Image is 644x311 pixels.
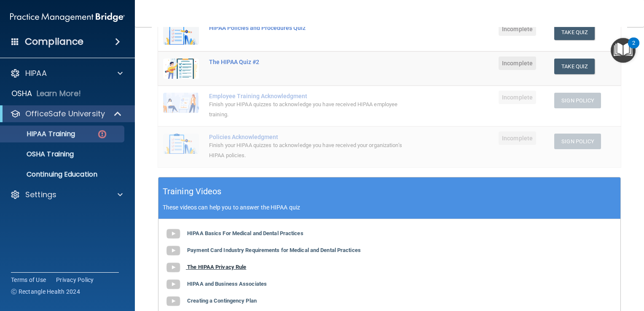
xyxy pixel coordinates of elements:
b: Payment Card Industry Requirements for Medical and Dental Practices [187,247,361,253]
span: Incomplete [499,22,536,36]
img: danger-circle.6113f641.png [97,129,107,139]
p: Settings [25,190,56,200]
div: Finish your HIPAA quizzes to acknowledge you have received your organization’s HIPAA policies. [209,140,408,161]
div: Policies Acknowledgment [209,134,408,140]
span: Incomplete [499,131,536,145]
img: gray_youtube_icon.38fcd6cc.png [165,259,182,276]
div: 2 [632,43,635,54]
h5: Training Videos [163,184,222,199]
img: gray_youtube_icon.38fcd6cc.png [165,225,182,242]
button: Sign Policy [554,134,601,149]
p: These videos can help you to answer the HIPAA quiz [163,204,616,211]
div: Employee Training Acknowledgment [209,93,408,99]
a: HIPAA [10,68,123,78]
span: Incomplete [499,56,536,70]
button: Open Resource Center, 2 new notifications [611,38,636,63]
b: HIPAA and Business Associates [187,281,267,287]
a: OfficeSafe University [10,109,122,119]
p: OSHA Training [5,150,74,158]
img: gray_youtube_icon.38fcd6cc.png [165,242,182,259]
div: The HIPAA Quiz #2 [209,59,408,65]
p: Continuing Education [5,170,121,179]
a: Privacy Policy [56,276,94,284]
span: Ⓒ Rectangle Health 2024 [11,287,80,296]
img: gray_youtube_icon.38fcd6cc.png [165,276,182,293]
a: Settings [10,190,123,200]
p: HIPAA [25,68,47,78]
img: PMB logo [10,9,125,26]
span: Incomplete [499,91,536,104]
button: Sign Policy [554,93,601,108]
p: OfficeSafe University [25,109,105,119]
p: Learn More! [37,88,81,99]
div: HIPAA Policies and Procedures Quiz [209,24,408,31]
h4: Compliance [25,36,83,48]
b: Creating a Contingency Plan [187,298,257,304]
img: gray_youtube_icon.38fcd6cc.png [165,293,182,310]
p: OSHA [11,88,32,99]
b: The HIPAA Privacy Rule [187,264,246,270]
b: HIPAA Basics For Medical and Dental Practices [187,230,303,236]
button: Take Quiz [554,24,595,40]
div: Finish your HIPAA quizzes to acknowledge you have received HIPAA employee training. [209,99,408,120]
a: Terms of Use [11,276,46,284]
p: HIPAA Training [5,130,75,138]
button: Take Quiz [554,59,595,74]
